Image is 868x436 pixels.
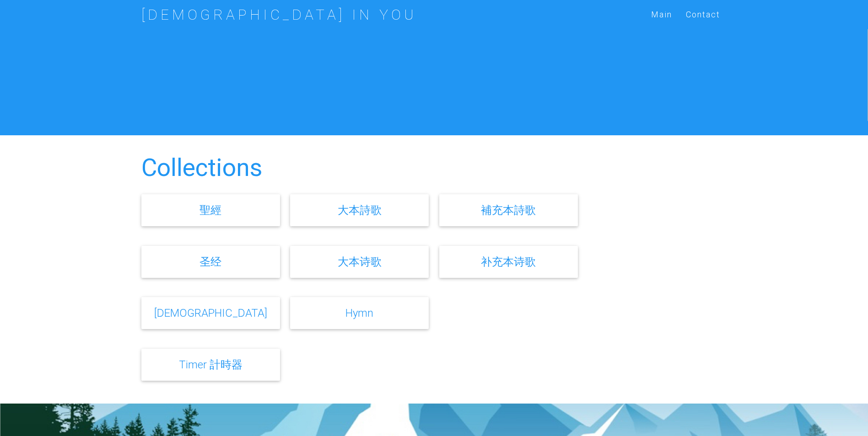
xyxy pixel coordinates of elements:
a: Hymn [345,306,373,319]
a: [DEMOGRAPHIC_DATA] [154,306,267,319]
a: Timer 計時器 [179,358,243,371]
a: 聖經 [199,203,221,217]
a: 補充本詩歌 [481,203,536,217]
a: 补充本诗歌 [481,255,536,268]
a: 大本詩歌 [338,203,382,217]
iframe: Chat [829,395,861,429]
h2: Collections [141,154,727,181]
a: 大本诗歌 [338,255,382,268]
a: 圣经 [199,255,221,268]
